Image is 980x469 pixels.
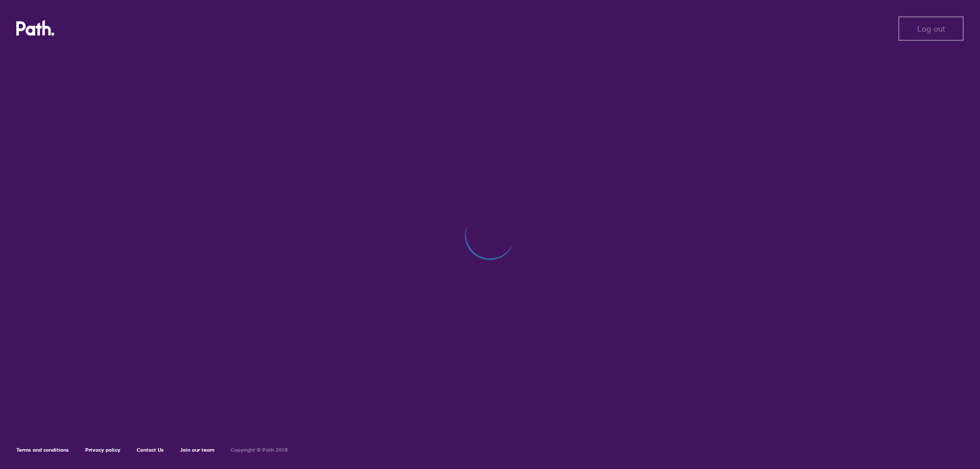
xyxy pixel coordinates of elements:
[85,447,120,453] a: Privacy policy
[180,447,214,453] a: Join our team
[16,447,69,453] a: Terms and conditions
[898,16,964,41] button: Log out
[231,447,288,453] h6: Copyright © Path 2018
[137,447,164,453] a: Contact Us
[917,24,945,33] span: Log out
